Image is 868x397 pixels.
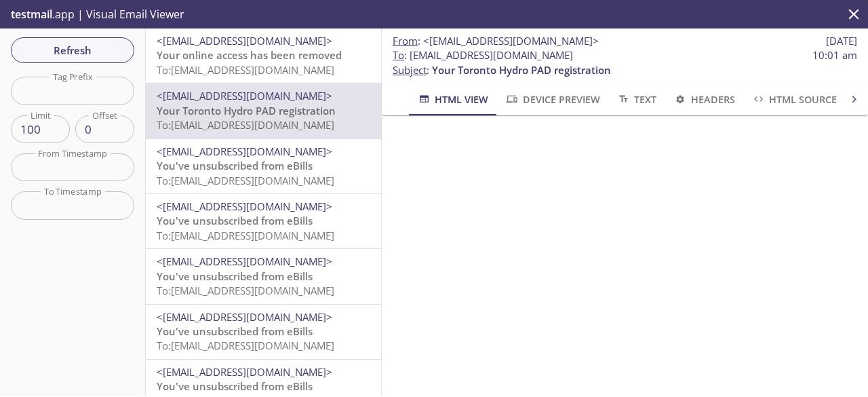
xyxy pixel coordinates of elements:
[157,365,332,379] span: <[EMAIL_ADDRESS][DOMAIN_NAME]>
[146,194,381,248] div: <[EMAIL_ADDRESS][DOMAIN_NAME]>You've unsubscribed from eBillsTo:[EMAIL_ADDRESS][DOMAIN_NAME]
[157,284,334,297] span: To: [EMAIL_ADDRESS][DOMAIN_NAME]
[146,83,381,138] div: <[EMAIL_ADDRESS][DOMAIN_NAME]>Your Toronto Hydro PAD registrationTo:[EMAIL_ADDRESS][DOMAIN_NAME]
[157,104,336,117] span: Your Toronto Hydro PAD registration
[393,34,418,48] span: From
[157,310,332,324] span: <[EMAIL_ADDRESS][DOMAIN_NAME]>
[157,145,332,158] span: <[EMAIL_ADDRESS][DOMAIN_NAME]>
[826,34,857,48] span: [DATE]
[157,118,334,132] span: To: [EMAIL_ADDRESS][DOMAIN_NAME]
[22,41,123,59] span: Refresh
[157,89,332,102] span: <[EMAIL_ADDRESS][DOMAIN_NAME]>
[157,159,313,172] span: You've unsubscribed from eBills
[157,63,334,77] span: To: [EMAIL_ADDRESS][DOMAIN_NAME]
[812,48,857,62] span: 10:01 am
[393,48,573,62] span: : [EMAIL_ADDRESS][DOMAIN_NAME]
[157,254,332,268] span: <[EMAIL_ADDRESS][DOMAIN_NAME]>
[751,91,837,108] span: HTML Source
[157,48,342,62] span: Your online access has been removed
[393,34,599,48] span: :
[616,91,656,108] span: Text
[157,200,332,213] span: <[EMAIL_ADDRESS][DOMAIN_NAME]>
[157,214,313,227] span: You've unsubscribed from eBills
[157,269,313,283] span: You've unsubscribed from eBills
[423,34,599,48] span: <[EMAIL_ADDRESS][DOMAIN_NAME]>
[157,339,334,352] span: To: [EMAIL_ADDRESS][DOMAIN_NAME]
[393,63,427,77] span: Subject
[146,305,381,359] div: <[EMAIL_ADDRESS][DOMAIN_NAME]>You've unsubscribed from eBillsTo:[EMAIL_ADDRESS][DOMAIN_NAME]
[432,63,611,77] span: Your Toronto Hydro PAD registration
[146,29,381,83] div: <[EMAIL_ADDRESS][DOMAIN_NAME]>Your online access has been removedTo:[EMAIL_ADDRESS][DOMAIN_NAME]
[393,48,404,62] span: To
[505,91,599,108] span: Device Preview
[157,174,334,187] span: To: [EMAIL_ADDRESS][DOMAIN_NAME]
[11,7,52,22] span: testmail
[157,324,313,338] span: You've unsubscribed from eBills
[157,379,313,393] span: You've unsubscribed from eBills
[417,91,488,108] span: HTML View
[673,91,734,108] span: Headers
[393,48,857,77] p: :
[11,37,134,63] button: Refresh
[157,229,334,242] span: To: [EMAIL_ADDRESS][DOMAIN_NAME]
[146,139,381,193] div: <[EMAIL_ADDRESS][DOMAIN_NAME]>You've unsubscribed from eBillsTo:[EMAIL_ADDRESS][DOMAIN_NAME]
[146,249,381,303] div: <[EMAIL_ADDRESS][DOMAIN_NAME]>You've unsubscribed from eBillsTo:[EMAIL_ADDRESS][DOMAIN_NAME]
[157,34,332,48] span: <[EMAIL_ADDRESS][DOMAIN_NAME]>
